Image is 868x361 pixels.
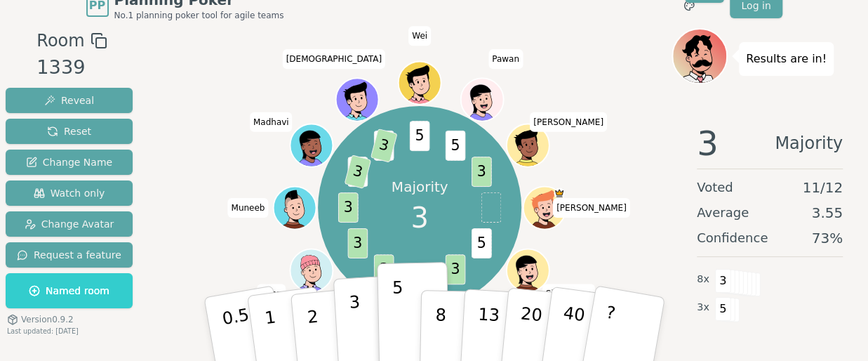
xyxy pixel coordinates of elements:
span: Click to change your name [250,112,293,131]
span: 3 [338,192,359,223]
span: 3 [472,157,492,187]
span: Majority [775,126,843,160]
button: Reveal [6,88,133,113]
span: Change Avatar [25,217,114,231]
span: 11 / 12 [802,178,843,197]
span: Reveal [44,93,94,107]
span: Confidence [697,228,768,248]
button: Click to change your avatar [508,250,548,290]
span: 5 [410,121,430,151]
p: 5 [392,277,403,353]
span: 5 [348,157,368,187]
span: Sarah is the host [554,188,564,198]
span: 3 [697,126,719,160]
span: 3 [345,155,372,189]
span: Request a feature [17,248,121,262]
span: 3 [348,228,368,258]
span: Click to change your name [283,49,385,69]
button: Request a feature [6,242,133,268]
span: 3 [715,269,731,293]
button: Change Name [6,150,133,175]
span: Average [697,203,749,223]
span: Click to change your name [530,112,607,131]
span: 5 [374,131,394,161]
button: Change Avatar [6,211,133,237]
span: 3 x [697,300,709,315]
button: Watch only [6,180,133,206]
span: 8 x [697,272,709,287]
span: 3 [446,254,466,284]
span: Click to change your name [227,198,268,218]
span: Version 0.9.2 [21,314,74,325]
span: 5 [446,131,466,161]
span: Click to change your name [542,284,595,303]
button: Reset [6,119,133,144]
p: Majority [392,177,448,197]
span: Click to change your name [408,26,431,46]
span: Named room [29,284,109,298]
div: 1339 [36,53,107,82]
span: 3 [374,254,394,284]
span: Voted [697,178,733,197]
span: 5 [472,228,492,258]
span: No.1 planning poker tool for agile teams [114,10,284,21]
span: Watch only [34,186,105,200]
button: Named room [6,273,133,308]
span: 3 [370,129,398,163]
span: Reset [47,124,91,138]
span: Room [36,28,84,53]
span: 73 % [812,228,843,248]
span: 3.55 [811,203,843,223]
span: Change Name [26,155,112,169]
span: 5 [715,297,731,321]
span: Click to change your name [488,49,523,69]
p: Results are in! [746,49,827,69]
span: Click to change your name [553,198,630,218]
button: Version0.9.2 [7,314,74,325]
span: Last updated: [DATE] [7,327,79,335]
span: 3 [410,197,428,239]
span: Click to change your name [257,284,286,303]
